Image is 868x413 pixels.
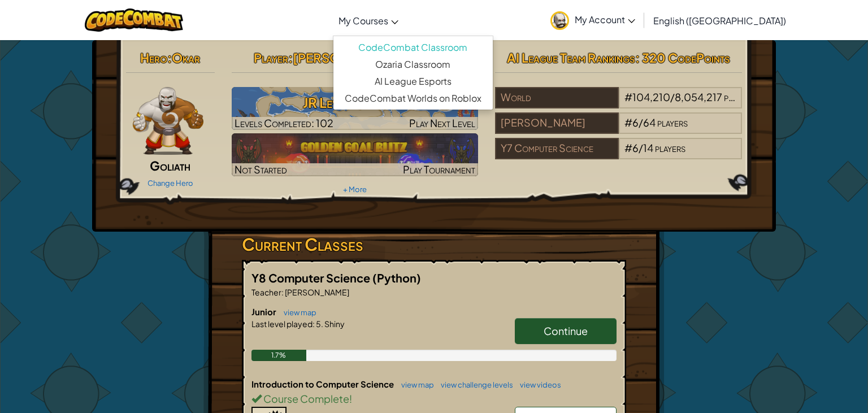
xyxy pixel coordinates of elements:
[495,138,618,159] div: Y7 Computer Science
[643,116,656,129] span: 64
[409,116,475,129] span: Play Next Level
[288,50,293,66] span: :
[495,123,742,136] a: [PERSON_NAME]#6/64players
[315,319,323,329] span: 5.
[140,50,167,66] span: Hero
[293,50,456,66] span: [PERSON_NAME] Si Thu Soe
[232,87,479,130] img: JR Level 4: Elbow
[150,158,190,173] span: Goliath
[495,98,742,111] a: World#104,210/8,054,217players
[147,179,193,188] a: Change Hero
[632,141,639,154] span: 6
[85,8,184,32] img: CodeCombat logo
[675,90,722,103] span: 8,054,217
[281,287,284,297] span: :
[254,50,288,66] span: Player
[632,90,670,103] span: 104,210
[544,324,588,337] span: Continue
[550,11,569,30] img: avatar
[372,271,421,285] span: (Python)
[167,50,172,66] span: :
[333,73,493,90] a: AI League Esports
[313,319,315,329] span: :
[435,380,513,389] a: view challenge levels
[232,133,479,176] a: Not StartedPlay Tournament
[545,2,641,38] a: My Account
[251,306,278,317] span: Junior
[648,5,792,36] a: English ([GEOGRAPHIC_DATA])
[232,90,479,115] h3: JR Level 4: Elbow
[639,141,643,154] span: /
[514,380,561,389] a: view videos
[495,149,742,162] a: Y7 Computer Science#6/14players
[251,379,396,389] span: Introduction to Computer Science
[624,90,632,103] span: #
[724,90,754,103] span: players
[495,112,618,134] div: [PERSON_NAME]
[507,50,635,66] span: AI League Team Rankings
[495,87,618,108] div: World
[624,116,632,129] span: #
[653,15,786,27] span: English ([GEOGRAPHIC_DATA])
[657,116,688,129] span: players
[251,287,281,297] span: Teacher
[639,116,643,129] span: /
[343,185,367,194] a: + More
[251,350,306,361] div: 1.7%
[278,308,316,317] a: view map
[349,392,352,405] span: !
[232,87,479,130] a: Play Next Level
[403,163,475,176] span: Play Tournament
[284,287,349,297] span: [PERSON_NAME]
[251,271,372,285] span: Y8 Computer Science
[338,15,388,27] span: My Courses
[232,133,479,176] img: Golden Goal
[333,5,404,36] a: My Courses
[396,380,434,389] a: view map
[251,319,313,329] span: Last level played
[655,141,685,154] span: players
[242,232,626,257] h3: Current Classes
[235,163,287,176] span: Not Started
[632,116,639,129] span: 6
[643,141,653,154] span: 14
[624,141,632,154] span: #
[635,50,730,66] span: : 320 CodePoints
[235,116,333,129] span: Levels Completed: 102
[323,319,345,329] span: Shiny
[333,90,493,107] a: CodeCombat Worlds on Roblox
[333,39,493,56] a: CodeCombat Classroom
[262,392,349,405] span: Course Complete
[670,90,675,103] span: /
[333,56,493,73] a: Ozaria Classroom
[172,50,200,66] span: Okar
[575,14,635,25] span: My Account
[133,87,203,155] img: goliath-pose.png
